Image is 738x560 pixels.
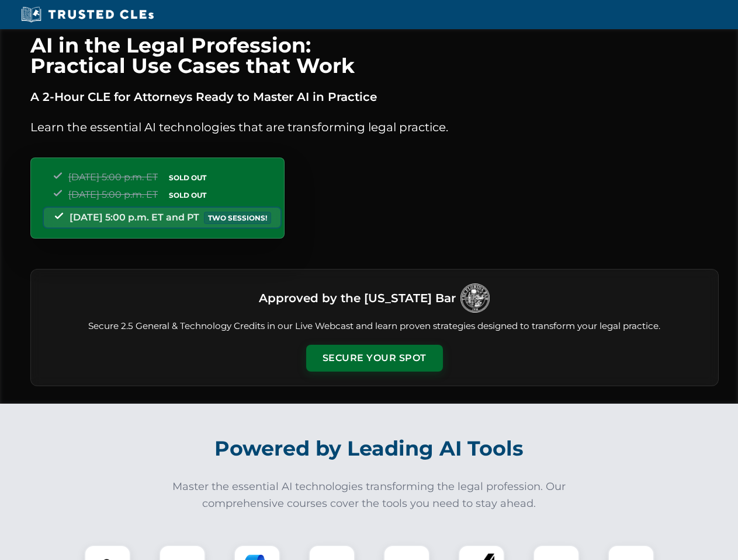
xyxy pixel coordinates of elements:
span: SOLD OUT [165,171,210,184]
button: Secure Your Spot [306,345,443,372]
p: A 2-Hour CLE for Attorneys Ready to Master AI in Practice [30,87,719,106]
span: [DATE] 5:00 p.m. ET [68,171,158,183]
span: SOLD OUT [165,189,210,201]
p: Secure 2.5 General & Technology Credits in our Live Webcast and learn proven strategies designed ... [45,320,704,333]
img: Logo [460,283,490,313]
p: Learn the essential AI technologies that are transforming legal practice. [30,118,719,136]
span: [DATE] 5:00 p.m. ET [68,189,158,200]
p: Master the essential AI technologies transforming the legal profession. Our comprehensive courses... [165,478,574,512]
img: Trusted CLEs [18,6,157,23]
h2: Powered by Leading AI Tools [46,428,693,469]
h3: Approved by the [US_STATE] Bar [259,288,456,309]
h1: AI in the Legal Profession: Practical Use Cases that Work [30,35,719,76]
